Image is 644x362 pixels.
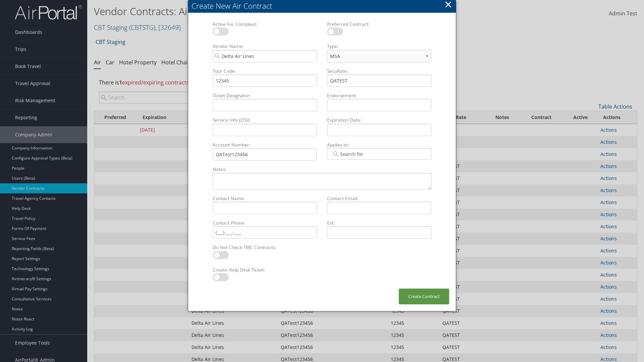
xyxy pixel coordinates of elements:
[324,117,434,123] label: Expiration Date:
[324,92,434,99] label: Endorsement:
[331,150,369,157] input: Search for Airline
[210,43,320,50] label: Vendor Name:
[213,226,317,239] input: (___) ___-____
[399,289,449,304] button: Create Contract
[210,21,320,27] label: Active For Compleat:
[210,92,320,99] label: Ticket Designator:
[210,117,320,123] label: Service Info (OSI):
[324,195,434,202] label: Contact Email:
[324,43,434,50] label: Type:
[210,220,320,226] label: Contact Phone:
[324,141,434,148] label: Applies to:
[324,68,434,74] label: SecuRate:
[210,68,320,74] label: Tour Code:
[210,266,320,273] label: Create Help Desk Ticket:
[324,220,434,226] label: Ext:
[210,141,320,148] label: Account Number:
[210,244,320,251] label: Do Not Check TMC Contracts:
[210,195,320,202] label: Contact Name:
[192,1,456,11] div: Create New Air Contract
[210,166,434,173] label: Notes:
[324,21,434,27] label: Preferred Contract:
